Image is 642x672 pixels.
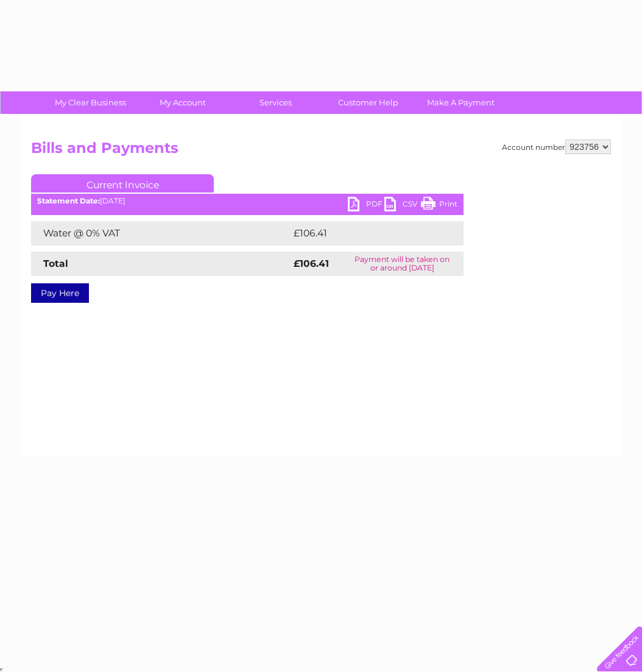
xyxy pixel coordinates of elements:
[40,91,141,114] a: My Clear Business
[133,91,233,114] a: My Account
[31,283,89,303] a: Pay Here
[31,140,611,163] h2: Bills and Payments
[421,197,457,214] a: Print
[348,197,384,214] a: PDF
[43,258,68,269] strong: Total
[31,221,291,246] td: Water @ 0% VAT
[31,174,214,193] a: Current Invoice
[318,91,418,114] a: Customer Help
[294,258,329,269] strong: £106.41
[37,196,100,205] b: Statement Date:
[502,140,611,154] div: Account number
[291,221,440,246] td: £106.41
[411,91,511,114] a: Make A Payment
[31,197,464,205] div: [DATE]
[384,197,421,214] a: CSV
[341,252,464,276] td: Payment will be taken on or around [DATE]
[225,91,326,114] a: Services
